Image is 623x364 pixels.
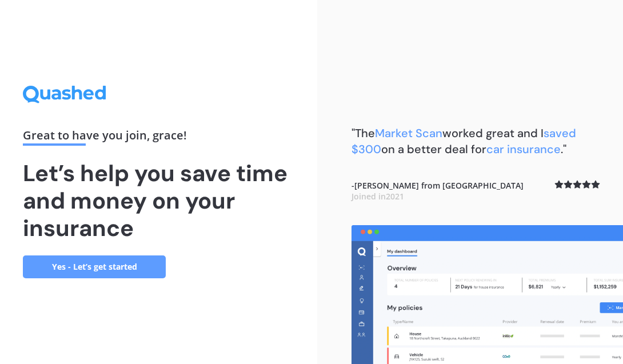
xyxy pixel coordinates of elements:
img: dashboard.webp [352,225,623,364]
div: Great to have you join , grace ! [23,130,294,146]
h1: Let’s help you save time and money on your insurance [23,159,294,242]
span: Joined in 2021 [352,191,404,202]
b: - [PERSON_NAME] from [GEOGRAPHIC_DATA] [352,180,524,202]
span: Market Scan [375,126,442,141]
span: car insurance [486,142,561,157]
a: Yes - Let’s get started [23,255,166,278]
b: "The worked great and I on a better deal for ." [352,126,576,157]
span: saved $300 [352,126,576,157]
